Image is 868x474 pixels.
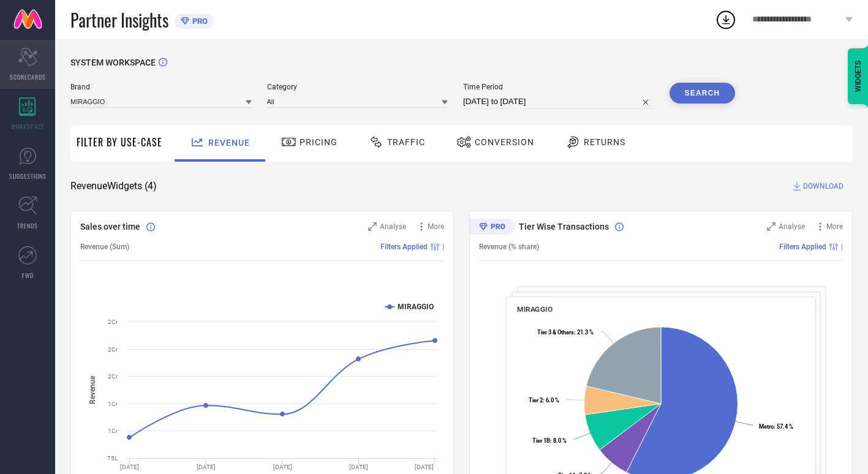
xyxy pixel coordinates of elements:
span: Filter By Use-Case [77,135,162,149]
text: 1Cr [108,427,118,434]
svg: Zoom [767,222,776,231]
text: : 8.0 % [532,437,567,444]
span: More [428,222,444,231]
span: MIRAGGIO [517,305,553,314]
span: Time Period [463,83,654,91]
span: TRENDS [17,221,38,230]
button: Search [670,83,736,103]
svg: Zoom [368,222,377,231]
text: [DATE] [120,464,139,470]
span: Revenue Widgets ( 4 ) [70,180,157,192]
text: [DATE] [273,464,292,470]
tspan: Tier 3 & Others [537,329,574,336]
text: [DATE] [197,464,216,470]
span: Revenue (Sum) [80,243,129,251]
text: 75L [107,455,118,462]
span: Tier Wise Transactions [519,222,609,231]
span: WORKSPACE [11,122,45,131]
text: 2Cr [108,346,118,353]
tspan: Metro [759,423,774,430]
span: Revenue (% share) [479,243,539,251]
span: | [442,243,444,251]
text: [DATE] [415,464,434,470]
span: Filters Applied [779,243,826,251]
span: SCORECARDS [10,72,46,81]
div: Premium [469,219,515,237]
text: 1Cr [108,401,118,407]
span: Analyse [779,222,805,231]
span: | [841,243,843,251]
text: 2Cr [108,318,118,325]
span: Filters Applied [380,243,428,251]
span: Conversion [475,137,534,147]
span: SUGGESTIONS [9,171,47,181]
span: DOWNLOAD [803,180,843,192]
text: : 21.3 % [537,329,594,336]
span: Returns [584,137,625,147]
span: Revenue [208,138,250,148]
span: Sales over time [80,222,140,231]
text: MIRAGGIO [398,303,434,311]
span: Analyse [380,222,406,231]
span: More [826,222,843,231]
text: 2Cr [108,373,118,380]
input: Select time period [463,94,654,109]
text: : 57.4 % [759,423,793,430]
span: PRO [189,17,208,26]
text: [DATE] [349,464,368,470]
text: : 6.0 % [529,397,559,404]
span: FWD [22,271,34,280]
span: Partner Insights [70,7,168,32]
span: Traffic [387,137,425,147]
span: Brand [70,83,252,91]
tspan: Tier 1B [532,437,550,444]
span: Category [267,83,448,91]
div: Open download list [715,9,737,31]
span: SYSTEM WORKSPACE [70,58,156,67]
tspan: Tier 2 [529,397,543,404]
tspan: Revenue [88,375,97,404]
span: Pricing [300,137,338,147]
